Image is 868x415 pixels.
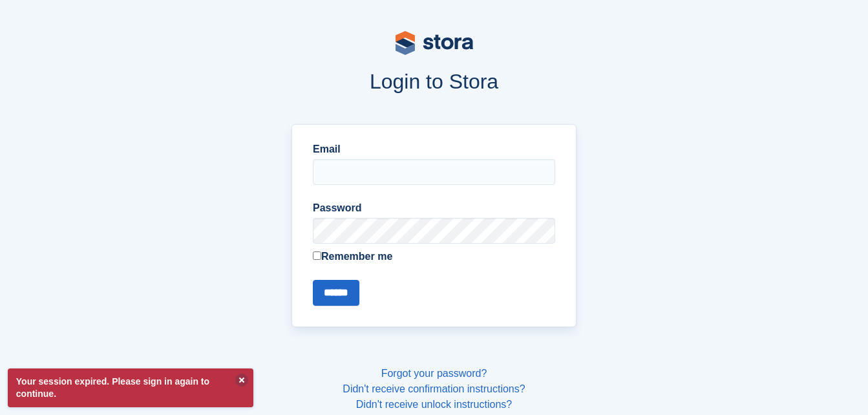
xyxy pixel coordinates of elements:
a: Didn't receive unlock instructions? [356,399,512,410]
h1: Login to Stora [81,70,787,93]
input: Remember me [313,251,321,260]
label: Email [313,142,555,157]
p: Your session expired. Please sign in again to continue. [8,368,253,407]
a: Didn't receive confirmation instructions? [343,383,525,394]
a: Forgot your password? [381,368,487,379]
label: Password [313,200,555,216]
label: Remember me [313,249,555,264]
img: stora-logo-53a41332b3708ae10de48c4981b4e9114cc0af31d8433b30ea865607fb682f29.svg [396,31,473,55]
